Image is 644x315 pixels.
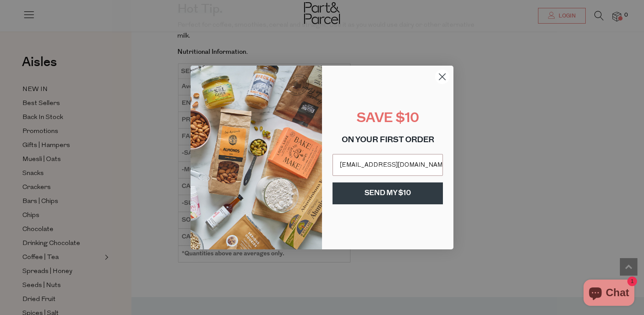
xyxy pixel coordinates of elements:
[357,112,419,126] span: SAVE $10
[342,136,434,144] span: ON YOUR FIRST ORDER
[191,66,322,249] img: 8150f546-27cf-4737-854f-2b4f1cdd6266.png
[333,154,443,176] input: Email
[581,280,637,308] inbox-online-store-chat: Shopify online store chat
[333,182,443,204] button: SEND MY $10
[435,69,450,84] button: Close dialog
